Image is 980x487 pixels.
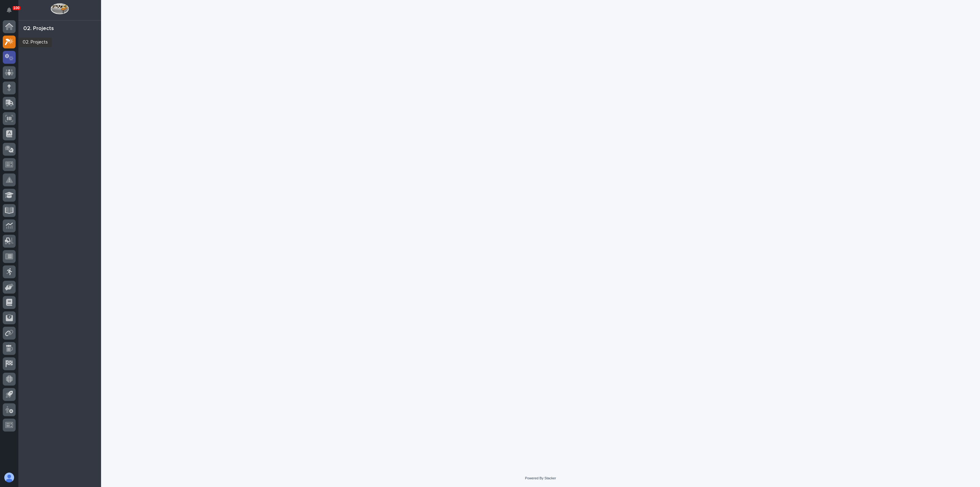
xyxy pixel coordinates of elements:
button: users-avatar [3,471,16,484]
img: Workspace Logo [51,3,69,14]
a: Powered By Stacker [525,476,556,480]
div: 02. Projects [23,25,54,32]
button: Notifications [3,4,16,17]
div: Notifications100 [8,7,16,17]
p: 100 [13,6,20,10]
